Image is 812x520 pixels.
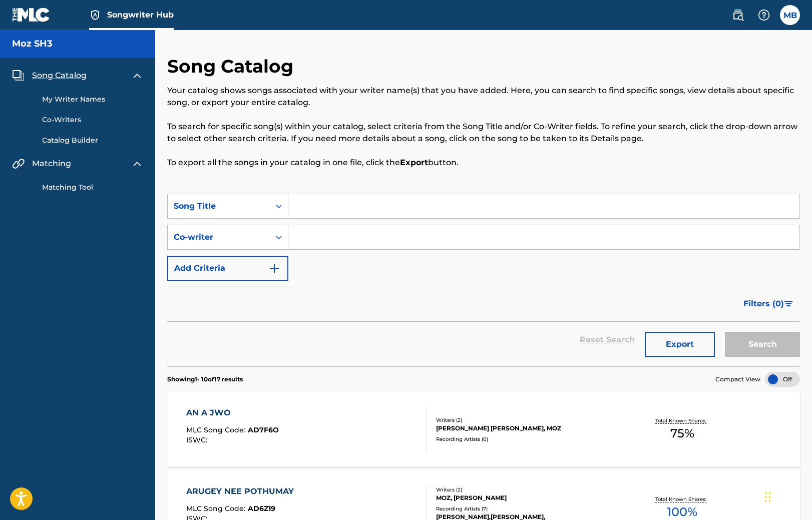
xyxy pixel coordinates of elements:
[12,70,24,82] img: Song Catalog
[186,425,248,434] span: MLC Song Code :
[186,504,248,513] span: MLC Song Code :
[758,9,770,21] img: help
[12,70,87,82] a: Song CatalogSong Catalog
[12,158,25,170] img: Matching
[780,5,800,25] div: User Menu
[436,416,577,424] div: Writers ( 2 )
[186,435,210,444] span: ISWC :
[167,157,800,169] p: To export all the songs in your catalog in one file, click the button.
[784,350,812,432] iframe: Resource Center
[248,425,279,434] span: AD7F6O
[167,85,800,109] p: Your catalog shows songs associated with your writer name(s) that you have added. Here, you can s...
[754,5,774,25] div: Help
[737,291,800,316] button: Filters (0)
[167,55,298,78] h2: Song Catalog
[655,495,709,503] p: Total Known Shares:
[131,70,143,82] img: expand
[784,301,793,307] img: filter
[167,121,800,145] p: To search for specific song(s) within your catalog, select criteria from the Song Title and/or Co...
[436,505,577,512] div: Recording Artists ( 7 )
[42,115,143,125] a: Co-Writers
[32,70,87,82] span: Song Catalog
[12,38,53,50] h5: Moz SH3
[42,182,143,193] a: Matching Tool
[42,135,143,146] a: Catalog Builder
[645,332,715,357] button: Export
[12,8,51,22] img: MLC Logo
[436,486,577,493] div: Writers ( 2 )
[728,5,748,25] a: Public Search
[436,424,577,433] div: [PERSON_NAME] [PERSON_NAME], MOZ
[174,200,264,212] div: Song Title
[436,493,577,502] div: MOZ, [PERSON_NAME]
[167,256,288,281] button: Add Criteria
[42,94,143,105] a: My Writer Names
[186,407,279,419] div: AN A JWO
[107,9,174,21] span: Songwriter Hub
[89,9,101,21] img: Top Rightsholder
[715,375,760,384] span: Compact View
[167,392,800,467] a: AN A JWOMLC Song Code:AD7F6OISWC:Writers (2)[PERSON_NAME] [PERSON_NAME], MOZRecording Artists (0)...
[670,424,694,442] span: 75 %
[400,158,428,167] strong: Export
[32,158,71,170] span: Matching
[436,435,577,443] div: Recording Artists ( 0 )
[248,504,275,513] span: AD6Z19
[174,231,264,243] div: Co-writer
[167,194,800,366] form: Search Form
[765,482,771,512] div: Drag
[186,485,299,497] div: ARUGEY NEE POTHUMAY
[131,158,143,170] img: expand
[167,375,243,384] p: Showing 1 - 10 of 17 results
[655,417,709,424] p: Total Known Shares:
[743,298,784,310] span: Filters ( 0 )
[732,9,744,21] img: search
[762,472,812,520] iframe: Chat Widget
[268,262,280,274] img: 9d2ae6d4665cec9f34b9.svg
